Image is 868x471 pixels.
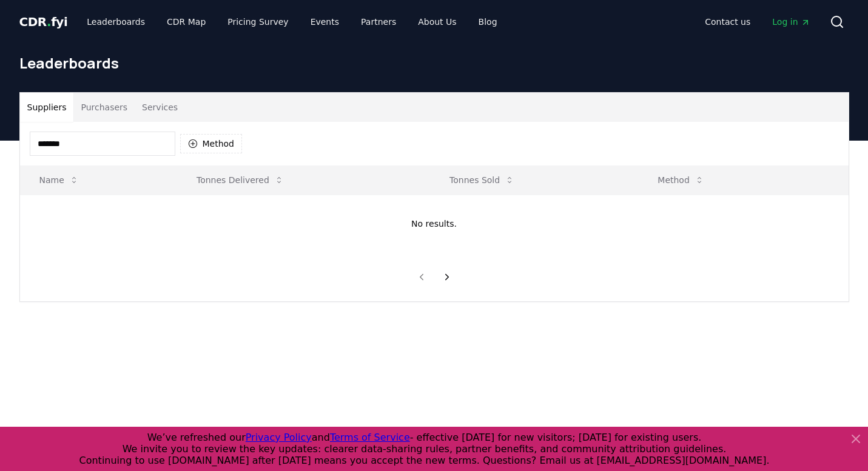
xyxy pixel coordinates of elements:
a: Log in [762,11,819,33]
nav: Main [77,11,506,33]
button: Suppliers [20,93,74,122]
button: Tonnes Sold [440,168,524,192]
a: Contact us [695,11,760,33]
h1: Leaderboards [19,53,849,73]
button: Services [135,93,185,122]
a: Leaderboards [77,11,155,33]
a: CDR.fyi [19,13,68,30]
a: About Us [408,11,466,33]
span: CDR fyi [19,15,68,29]
button: Method [180,134,243,153]
a: Events [301,11,349,33]
a: Partners [351,11,406,33]
td: No results. [20,195,849,253]
button: Method [648,168,714,192]
a: Pricing Survey [218,11,298,33]
button: Name [30,168,89,192]
nav: Main [695,11,819,33]
button: next page [437,265,457,289]
span: . [47,15,51,29]
a: Blog [469,11,507,33]
a: CDR Map [157,11,215,33]
span: Log in [772,16,810,28]
button: Tonnes Delivered [187,168,294,192]
button: Purchasers [73,93,135,122]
